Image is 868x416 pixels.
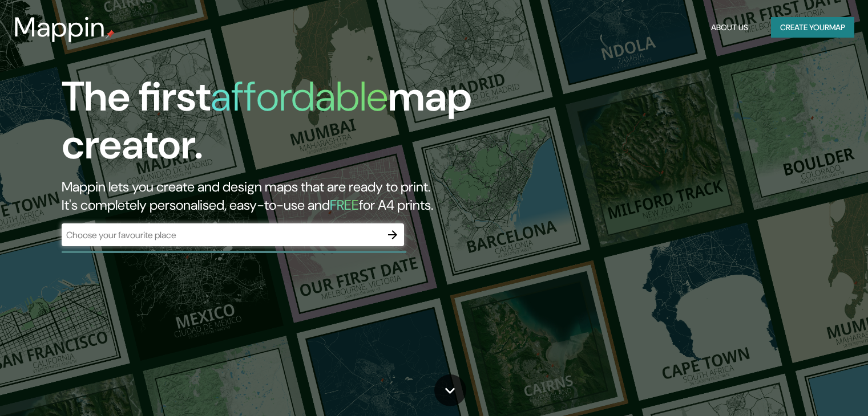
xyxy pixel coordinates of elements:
h2: Mappin lets you create and design maps that are ready to print. It's completely personalised, eas... [62,178,496,214]
h3: Mappin [14,11,106,43]
h1: affordable [211,70,388,123]
img: mappin-pin [106,30,115,39]
button: About Us [706,17,753,38]
h1: The first map creator. [62,73,496,178]
h5: FREE [330,196,359,214]
input: Choose your favourite place [62,229,381,242]
button: Create yourmap [771,17,854,38]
